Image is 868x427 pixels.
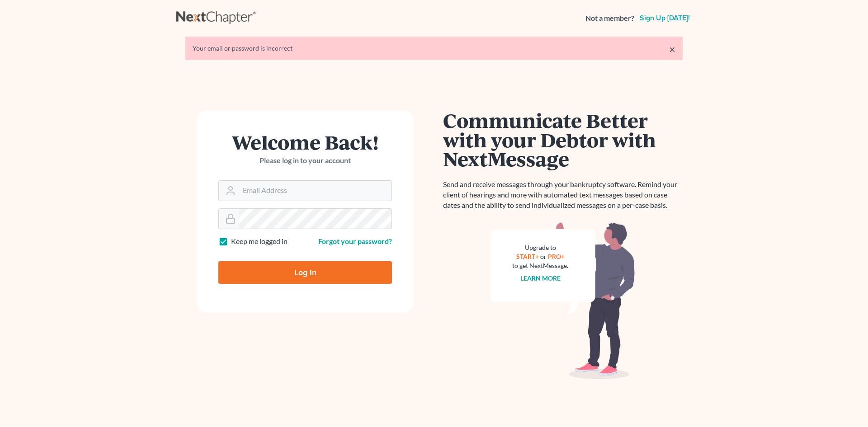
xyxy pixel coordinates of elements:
a: Learn more [520,274,561,282]
h1: Welcome Back! [218,132,392,152]
a: Forgot your password? [318,237,392,245]
a: × [669,44,675,55]
div: Your email or password is incorrect [193,44,675,53]
a: START+ [516,253,539,260]
div: Upgrade to [512,243,568,252]
p: Send and receive messages through your bankruptcy software. Remind your client of hearings and mo... [443,179,683,211]
a: Sign up [DATE]! [638,14,692,22]
img: nextmessage_bg-59042aed3d76b12b5cd301f8e5b87938c9018125f34e5fa2b7a6b67550977c72.svg [491,221,635,380]
div: to get NextMessage. [512,261,568,270]
a: PRO+ [548,253,565,260]
h1: Communicate Better with your Debtor with NextMessage [443,111,683,169]
p: Please log in to your account [218,155,392,166]
strong: Not a member? [585,13,634,23]
label: Keep me logged in [231,236,288,247]
input: Email Address [239,181,392,201]
input: Log In [218,261,392,284]
span: or [540,253,547,260]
